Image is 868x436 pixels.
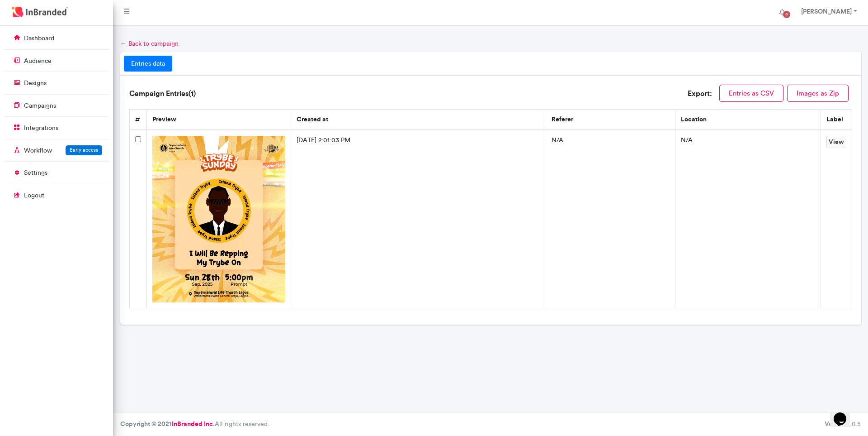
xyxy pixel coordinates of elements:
p: designs [24,79,47,88]
p: audience [24,57,52,66]
strong: [PERSON_NAME] [801,7,852,15]
button: Images as Zip [787,85,849,102]
footer: All rights reserved. [113,412,868,436]
a: designs [4,74,109,91]
p: campaigns [24,101,56,110]
p: dashboard [24,34,54,43]
p: integrations [24,124,58,133]
a: InBranded Inc [172,420,213,428]
span: 2 [783,11,790,18]
a: audience [4,52,109,69]
a: dashboard [4,29,109,47]
a: campaigns [4,97,109,114]
th: # [129,110,146,130]
p: logout [24,191,44,200]
img: InBranded Logo [9,5,71,19]
a: WorkflowEarly access [4,142,109,159]
a: ← Back to campaign [120,40,179,48]
b: Version [825,420,846,428]
a: entries data [124,56,172,72]
th: label [821,110,852,130]
td: [DATE] 2:01:03 PM [291,130,546,308]
p: Workflow [24,146,52,155]
button: Entries as CSV [719,85,783,102]
a: View [826,136,846,148]
strong: Copyright © 2021 . [120,420,215,428]
a: [PERSON_NAME] [792,4,864,22]
iframe: chat widget [830,400,859,427]
button: 2 [772,4,792,22]
a: settings [4,164,109,181]
img: 5514907d-4158-4c48-8707-296b23d8a6cd.png [152,136,286,302]
h6: Campaign Entries( 1 ) [129,89,196,98]
th: created at [291,110,546,130]
td: N/A [546,130,675,308]
td: N/A [675,130,821,308]
th: referer [546,110,675,130]
a: integrations [4,119,109,136]
div: 3.0.5 [825,420,861,429]
p: settings [24,168,47,177]
th: location [675,110,821,130]
span: Early access [70,147,98,153]
th: preview [146,110,291,130]
h6: Export: [688,89,719,98]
